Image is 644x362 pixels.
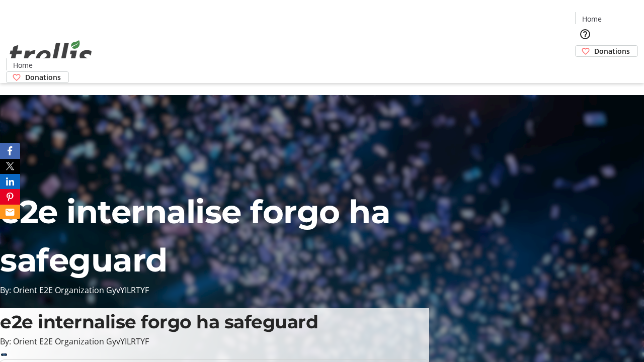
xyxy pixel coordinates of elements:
[6,71,69,83] a: Donations
[594,46,630,56] span: Donations
[13,60,33,70] span: Home
[576,14,608,24] a: Home
[25,72,61,82] span: Donations
[575,24,595,44] button: Help
[575,45,638,57] a: Donations
[575,57,595,77] button: Cart
[7,60,39,70] a: Home
[582,14,602,24] span: Home
[6,29,96,79] img: Orient E2E Organization GyvYILRTYF's Logo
